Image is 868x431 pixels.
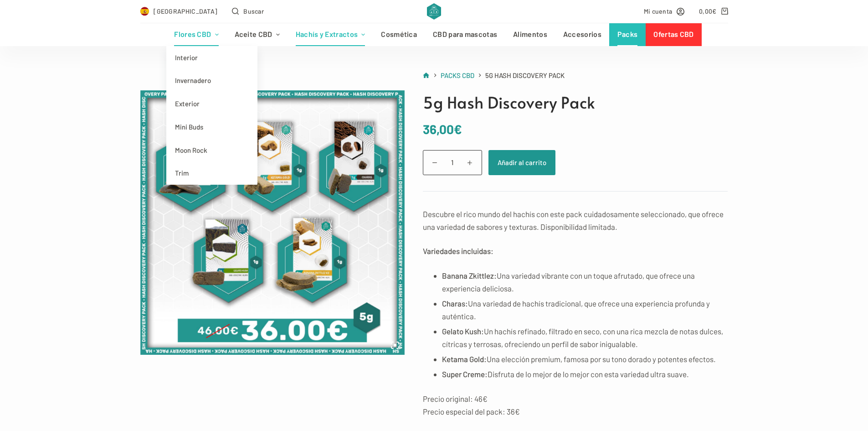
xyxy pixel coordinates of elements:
[166,46,257,69] a: Interior
[140,6,218,16] a: Select Country
[644,6,673,16] span: Mi cuenta
[423,150,482,175] input: Cantidad de productos
[423,208,728,233] p: Descubre el rico mundo del hachís con este pack cuidadosamente seleccionado, que ofrece una varie...
[442,369,488,379] strong: Super Creme:
[423,121,462,137] bdi: 36,00
[154,6,217,16] span: [GEOGRAPHIC_DATA]
[166,92,257,115] a: Exterior
[699,6,728,16] a: Carro de compra
[644,6,685,16] a: Mi cuenta
[166,115,257,139] a: Mini Buds
[699,7,717,15] bdi: 0,00
[423,90,728,114] h1: 5g Hash Discovery Pack
[442,269,728,295] li: Una variedad vibrante con un toque afrutado, que ofrece una experiencia deliciosa.
[442,353,728,365] li: Una elección premium, famosa por su tono dorado y potentes efectos.
[442,327,484,336] strong: Gelato Kush:
[140,7,149,16] img: ES Flag
[454,121,462,137] span: €
[425,23,505,46] a: CBD para mascotas
[423,392,728,418] p: Precio original: 46€ Precio especial del pack: 36€
[166,23,702,46] nav: Menú de cabecera
[373,23,425,46] a: Cosmética
[442,354,487,363] strong: Ketama Gold:
[609,23,646,46] a: Packs
[243,6,264,16] span: Buscar
[232,6,264,16] button: Abrir formulario de búsqueda
[646,23,702,46] a: Ofertas CBD
[441,70,474,81] a: Packs CBD
[423,246,493,255] strong: Variedades incluidas:
[166,23,226,46] a: Flores CBD
[555,23,609,46] a: Accesorios
[140,90,405,355] img: packs-hash-discovery-5g-v2
[712,7,716,15] span: €
[488,150,555,175] button: Añadir al carrito
[166,139,257,162] a: Moon Rock
[442,368,728,380] li: Disfruta de lo mejor de lo mejor con esta variedad ultra suave.
[442,297,728,322] li: Una variedad de hachís tradicional, que ofrece una experiencia profunda y auténtica.
[442,271,497,280] strong: Banana Zkittlez:
[442,325,728,350] li: Un hachís refinado, filtrado en seco, con una rica mezcla de notas dulces, cítricas y terrosas, o...
[166,161,257,185] a: Trim
[427,3,441,20] img: CBD Alchemy
[485,70,565,81] span: 5g Hash Discovery Pack
[505,23,555,46] a: Alimentos
[441,71,474,79] span: Packs CBD
[288,23,373,46] a: Hachís y Extractos
[226,23,288,46] a: Aceite CBD
[166,69,257,92] a: Invernadero
[442,299,468,308] strong: Charas:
